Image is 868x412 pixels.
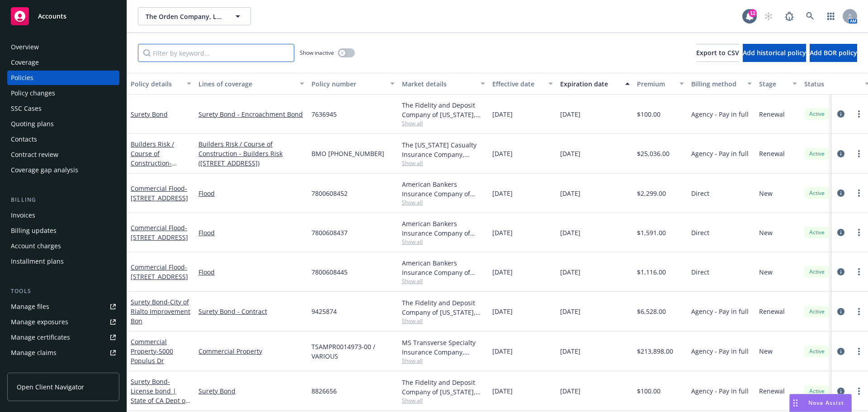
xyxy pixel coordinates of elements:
[691,307,749,316] span: Agency - Pay in full
[11,239,61,253] div: Account charges
[854,386,864,397] a: more
[7,132,119,147] a: Contacts
[7,117,119,131] a: Quoting plans
[311,386,337,396] span: 8826656
[402,338,485,357] div: MS Transverse Specialty Insurance Company, Transverse Insurance Company, Amwins
[7,86,119,100] a: Policy changes
[560,307,580,316] span: [DATE]
[637,109,660,119] span: $100.00
[11,330,70,345] div: Manage certificates
[402,219,485,238] div: American Bankers Insurance Company of [US_STATE], Assurant
[131,223,188,242] a: Commercial Flood
[854,306,864,317] a: more
[691,228,709,237] span: Direct
[7,346,119,360] a: Manage claims
[11,346,57,360] div: Manage claims
[854,148,864,159] a: more
[7,101,119,116] a: SSC Cases
[637,307,666,316] span: $6,528.00
[7,361,119,375] a: Manage BORs
[198,139,304,168] a: Builders Risk / Course of Construction - Builders Risk ([STREET_ADDRESS])
[854,188,864,199] a: more
[11,254,64,269] div: Installment plans
[637,386,660,396] span: $100.00
[402,238,485,246] span: Show all
[198,189,304,198] a: Flood
[11,299,49,314] div: Manage files
[808,347,826,355] span: Active
[560,228,580,237] span: [DATE]
[146,12,224,21] span: The Orden Company, LLC
[854,266,864,277] a: more
[131,79,181,89] div: Policy details
[691,346,749,356] span: Agency - Pay in full
[131,110,168,118] a: Surety Bond
[492,149,513,158] span: [DATE]
[808,308,826,316] span: Active
[691,386,749,396] span: Agency - Pay in full
[402,100,485,119] div: The Fidelity and Deposit Company of [US_STATE], Zurich Insurance Group
[7,40,119,54] a: Overview
[311,342,395,361] span: TSAMPR0014973-00 / VARIOUS
[789,394,852,412] button: Nova Assist
[311,307,337,316] span: 9425874
[198,109,304,119] a: Surety Bond - Encroachment Bond
[835,109,846,119] a: circleInformation
[492,79,543,89] div: Effective date
[7,299,119,314] a: Manage files
[11,147,58,162] div: Contract review
[492,109,513,119] span: [DATE]
[691,109,749,119] span: Agency - Pay in full
[11,101,42,116] div: SSC Cases
[198,386,304,396] a: Surety Bond
[7,163,119,177] a: Coverage gap analysis
[402,397,485,404] span: Show all
[854,109,864,119] a: more
[11,361,53,375] div: Manage BORs
[402,159,485,167] span: Show all
[7,223,119,238] a: Billing updates
[854,227,864,238] a: more
[637,189,666,198] span: $2,299.00
[808,189,826,197] span: Active
[131,298,190,325] span: - City of Rialto Improvement Bon
[402,378,485,397] div: The Fidelity and Deposit Company of [US_STATE], Zurich Insurance Group
[198,346,304,356] a: Commercial Property
[808,399,844,407] span: Nova Assist
[311,228,348,237] span: 7800608437
[402,298,485,317] div: The Fidelity and Deposit Company of [US_STATE], Zurich Insurance Group
[759,228,773,237] span: New
[402,199,485,206] span: Show all
[835,306,846,317] a: circleInformation
[7,254,119,269] a: Installment plans
[11,132,37,147] div: Contacts
[11,86,55,100] div: Policy changes
[7,287,119,296] div: Tools
[7,315,119,329] a: Manage exposures
[402,357,485,365] span: Show all
[759,7,778,25] a: Start snowing
[7,239,119,253] a: Account charges
[759,189,773,198] span: New
[560,109,580,119] span: [DATE]
[637,267,666,277] span: $1,116.00
[808,150,826,158] span: Active
[131,140,188,186] a: Builders Risk / Course of Construction
[402,258,485,277] div: American Bankers Insurance Company of [US_STATE], Assurant
[492,346,513,356] span: [DATE]
[198,79,294,89] div: Lines of coverage
[637,149,670,158] span: $25,036.00
[492,267,513,277] span: [DATE]
[11,117,54,131] div: Quoting plans
[633,73,688,95] button: Premium
[402,180,485,199] div: American Bankers Insurance Company of [US_STATE], Assurant
[11,40,39,54] div: Overview
[801,7,819,25] a: Search
[691,189,709,198] span: Direct
[759,79,787,89] div: Stage
[743,44,806,62] button: Add historical policy
[808,387,826,395] span: Active
[560,386,580,396] span: [DATE]
[691,79,742,89] div: Billing method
